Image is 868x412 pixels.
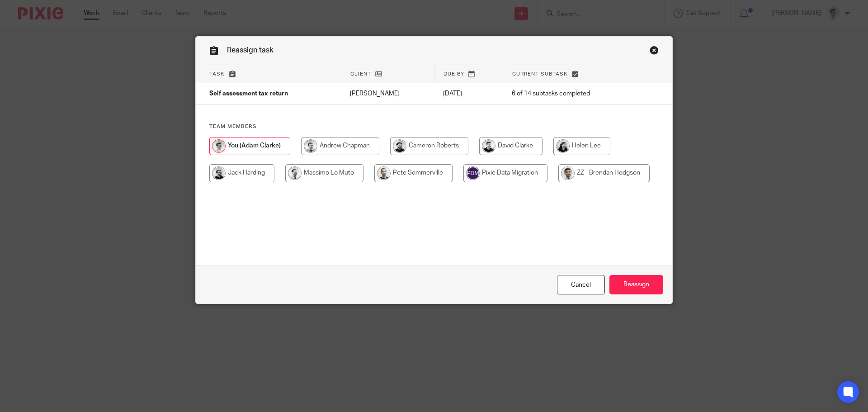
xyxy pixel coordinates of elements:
[609,275,663,294] input: Reassign
[350,89,425,98] p: [PERSON_NAME]
[209,123,659,130] h4: Team members
[350,71,371,76] span: Client
[227,47,274,54] span: Reassign task
[512,71,568,76] span: Current subtask
[443,71,464,76] span: Due by
[209,71,225,76] span: Task
[650,46,659,58] a: Close this dialog window
[503,83,635,105] td: 6 of 14 subtasks completed
[209,91,288,97] span: Self assessment tax return
[443,89,494,98] p: [DATE]
[557,275,605,294] a: Close this dialog window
